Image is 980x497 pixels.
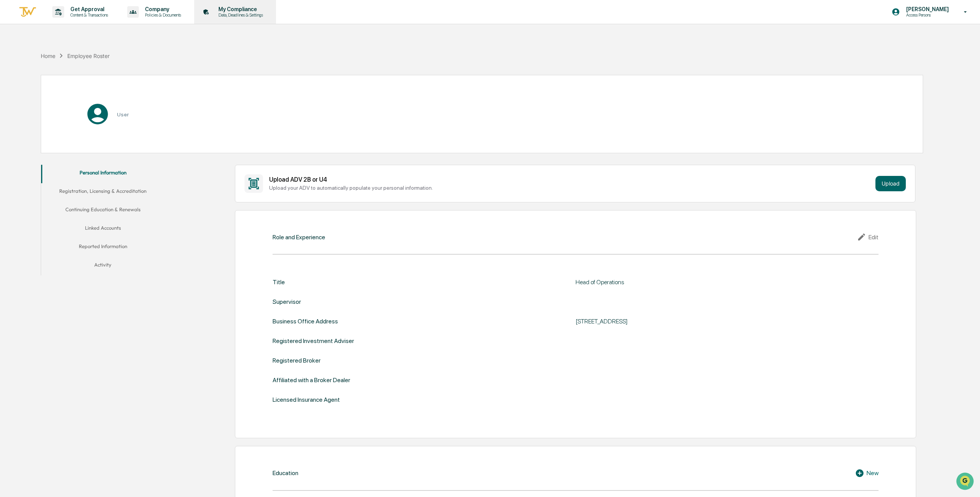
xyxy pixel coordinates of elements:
[41,165,164,183] button: Personal Information
[576,318,768,325] div: [STREET_ADDRESS]
[875,176,906,191] button: Upload
[18,6,37,18] img: logo
[273,357,321,364] div: Registered Broker
[212,12,267,18] p: Data, Deadlines & Settings
[857,232,879,242] div: Edit
[273,278,285,286] div: Title
[131,61,140,70] button: Start new chat
[15,97,50,104] span: Preclearance
[900,6,953,12] p: [PERSON_NAME]
[8,59,22,73] img: 1746055101610-c473b297-6a78-478c-a979-82029cc54cd1
[53,94,98,108] a: 🗄️Attestations
[26,66,97,73] div: We're available if you need us!
[5,108,52,122] a: 🔎Data Lookup
[273,469,298,477] div: Education
[41,53,55,59] div: Home
[63,97,95,104] span: Attestations
[576,278,768,286] div: Head of Operations
[67,53,110,59] div: Employee Roster
[273,234,325,241] div: Role and Experience
[212,6,267,12] p: My Compliance
[117,111,129,118] h3: User
[273,376,350,384] div: Affiliated with a Broker Dealer
[900,12,953,18] p: Access Persons
[41,220,164,239] button: Linked Accounts
[41,165,164,275] div: secondary tabs example
[139,6,185,12] p: Company
[41,183,164,202] button: Registration, Licensing & Accreditation
[15,111,48,119] span: Data Lookup
[64,6,112,12] p: Get Approval
[139,12,185,18] p: Policies & Documents
[8,98,14,104] div: 🖐️
[273,396,340,403] div: Licensed Insurance Agent
[41,257,164,275] button: Activity
[26,59,126,66] div: Start new chat
[77,130,93,136] span: Pylon
[8,16,140,28] p: How can we help?
[273,318,338,325] div: Business Office Address
[273,337,354,345] div: Registered Investment Adviser
[5,94,53,108] a: 🖐️Preclearance
[269,176,872,183] div: Upload ADV 2B or U4
[955,472,976,492] iframe: Open customer support
[41,239,164,257] button: Reported Information
[56,98,62,104] div: 🗄️
[269,185,872,191] div: Upload your ADV to automatically populate your personal information.
[54,130,93,136] a: Powered byPylon
[855,469,879,478] div: New
[41,202,164,220] button: Continuing Education & Renewals
[273,298,301,305] div: Supervisor
[8,112,14,118] div: 🔎
[64,12,112,18] p: Content & Transactions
